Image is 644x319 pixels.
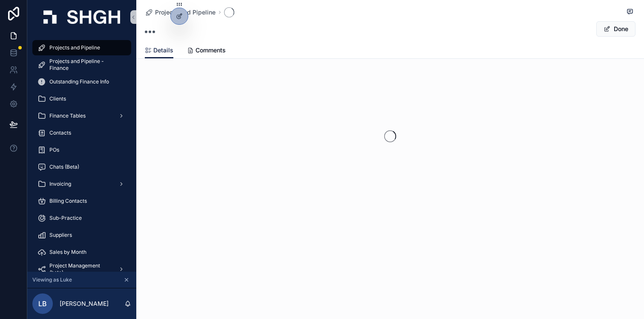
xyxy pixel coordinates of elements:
[49,215,82,221] span: Sub-Practice
[32,262,131,277] a: Project Management (beta)
[49,249,86,256] span: Sales by Month
[145,8,216,17] a: Projects and Pipeline
[60,299,109,308] p: [PERSON_NAME]
[195,46,226,55] span: Comments
[43,10,120,24] img: App logo
[32,210,131,226] a: Sub-Practice
[32,40,131,55] a: Projects and Pipeline
[49,262,112,276] span: Project Management (beta)
[49,44,100,51] span: Projects and Pipeline
[49,198,87,204] span: Billing Contacts
[32,74,131,89] a: Outstanding Finance Info
[153,46,173,55] span: Details
[49,95,66,102] span: Clients
[49,232,72,239] span: Suppliers
[38,299,47,309] span: LB
[32,193,131,209] a: Billing Contacts
[145,43,173,59] a: Details
[32,142,131,158] a: POs
[32,108,131,124] a: Finance Tables
[596,21,635,37] button: Done
[187,43,226,60] a: Comments
[49,181,71,187] span: Invoicing
[49,164,79,170] span: Chats (Beta)
[32,125,131,141] a: Contacts
[32,276,72,283] span: Viewing as Luke
[49,78,109,85] span: Outstanding Finance Info
[155,8,216,17] span: Projects and Pipeline
[32,159,131,175] a: Chats (Beta)
[27,34,136,272] div: scrollable content
[49,147,59,153] span: POs
[49,58,123,72] span: Projects and Pipeline - Finance
[32,91,131,106] a: Clients
[32,176,131,192] a: Invoicing
[32,227,131,243] a: Suppliers
[49,129,71,136] span: Contacts
[32,57,131,72] a: Projects and Pipeline - Finance
[32,244,131,260] a: Sales by Month
[49,112,86,119] span: Finance Tables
